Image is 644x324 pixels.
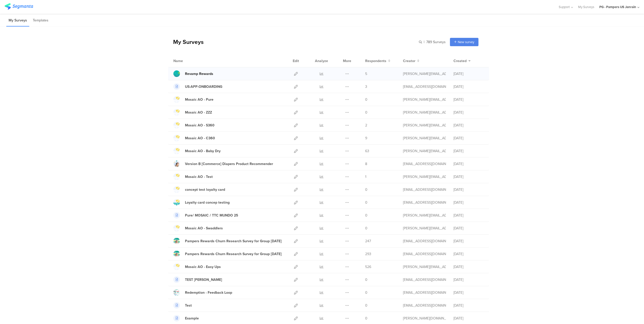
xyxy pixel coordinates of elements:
span: | [423,39,425,45]
span: 247 [365,238,371,244]
div: Mosaic AO - S360 [185,123,214,128]
div: simanski.c@pg.com [403,136,446,141]
a: concept test loyalty card [173,186,225,193]
span: 0 [365,290,367,295]
div: [DATE] [453,174,484,179]
a: Pampers Rewards Churn Research Survey for Group [DATE] [173,238,282,244]
a: Mosaic AO - Test [173,173,213,180]
span: 1 [365,174,366,179]
div: Mosaic AO - Swaddlers [185,226,223,231]
div: Mosaic AO - C360 [185,136,215,141]
div: hougui.yh.1@pg.com [403,161,446,167]
div: Version B [Commerce] Diapers Product Recommender [185,161,273,167]
div: simanski.c@pg.com [403,174,446,179]
a: Mosaic AO - S360 [173,122,214,128]
div: [DATE] [453,200,484,205]
div: zanolla.l@pg.com [403,290,446,295]
div: simanski.c@pg.com [403,264,446,269]
span: Respondents [365,58,386,64]
a: Pampers Rewards Churn Research Survey for Group [DATE] [173,251,282,257]
span: 0 [365,277,367,282]
div: Edit [290,55,301,67]
div: [DATE] [453,187,484,192]
span: 0 [365,187,367,192]
a: Mosaic AO - Baby Dry [173,148,221,154]
span: 293 [365,251,371,257]
span: 526 [365,264,371,269]
div: Mosaic AO - Easy Ups [185,264,221,269]
div: Test [185,303,192,308]
div: wecker.p@pg.com [403,71,446,76]
span: Support [559,5,570,9]
span: 0 [365,213,367,218]
div: Analyze [314,55,329,67]
div: [DATE] [453,161,484,167]
div: Pampers Rewards Churn Research Survey for Group 2 July 2025 [185,238,282,244]
a: Mosaic AO - Easy Ups [173,263,221,270]
div: [DATE] [453,148,484,154]
div: zanolla.l@pg.com [403,303,446,308]
div: PG - Pampers US Janrain [599,5,636,9]
a: Example [173,315,199,321]
div: [DATE] [453,123,484,128]
a: Mosaic AO - C360 [173,135,215,141]
div: cardosoteixeiral.c@pg.com [403,187,446,192]
div: Name [173,58,204,64]
span: 0 [365,226,367,231]
div: Revamp Rewards [185,71,213,76]
span: 2 [365,123,367,128]
a: Version B [Commerce] Diapers Product Recommender [173,160,273,167]
span: 3 [365,84,367,89]
div: concept test loyalty card [185,187,225,192]
div: Mosaic AO - Baby Dry [185,148,221,154]
div: martens.j.1@pg.com [403,277,446,282]
div: [DATE] [453,110,484,115]
a: Test [173,302,192,309]
span: 63 [365,148,369,154]
div: Example [185,316,199,321]
div: [DATE] [453,84,484,89]
a: Mosaic AO - ZZZ [173,109,212,116]
span: 5 [365,71,367,76]
div: Mosaic AO - Pure [185,97,213,102]
div: More [342,55,353,67]
button: Respondents [365,58,390,64]
div: [DATE] [453,213,484,218]
a: US-APP-ONBOARDING [173,83,222,90]
div: [DATE] [453,71,484,76]
img: segmanta logo [5,3,33,10]
div: fjaili.r@pg.com [403,251,446,257]
span: 0 [365,303,367,308]
div: Pure/ MOSAIC / TTC MUNDO 25 [185,213,238,218]
div: simanski.c@pg.com [403,123,446,128]
div: [DATE] [453,238,484,244]
div: fjaili.r@pg.com [403,238,446,244]
span: 0 [365,110,367,115]
a: Revamp Rewards [173,70,213,77]
div: trehorel.p@pg.com [403,84,446,89]
span: 0 [365,200,367,205]
div: csordas.lc@pg.com [403,316,446,321]
a: Pure/ MOSAIC / TTC MUNDO 25 [173,212,238,219]
div: [DATE] [453,316,484,321]
span: 8 [365,161,367,167]
a: Mosaic AO - Swaddlers [173,225,223,231]
div: Loyalty card concep testing [185,200,230,205]
button: Created [453,58,471,64]
div: [DATE] [453,136,484,141]
div: [DATE] [453,251,484,257]
button: Creator [403,58,419,64]
span: Created [453,58,467,64]
span: New survey [458,40,474,44]
span: 789 Surveys [426,39,446,45]
div: [DATE] [453,303,484,308]
div: simanski.c@pg.com [403,110,446,115]
span: Creator [403,58,415,64]
a: Redemption - Feedback Loop [173,289,232,296]
a: Loyalty card concep testing [173,199,230,206]
div: TEST Jasmin [185,277,222,282]
div: simanski.c@pg.com [403,97,446,102]
span: 9 [365,136,367,141]
div: Mosaic AO - ZZZ [185,110,212,115]
div: [DATE] [453,290,484,295]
